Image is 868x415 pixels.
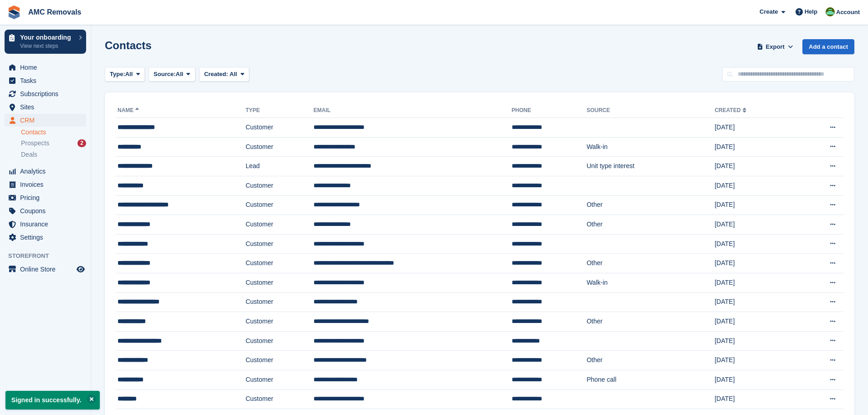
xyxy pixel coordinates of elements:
td: [DATE] [714,389,796,409]
span: Subscriptions [20,87,75,100]
h1: Contacts [105,39,152,51]
td: Walk-in [586,137,714,157]
span: Created: [204,71,228,77]
span: All [176,70,184,79]
a: Prospects 2 [21,138,86,148]
span: Source: [154,70,175,79]
a: AMC Removals [25,5,85,20]
td: Customer [246,195,313,215]
p: Signed in successfully. [5,391,100,410]
td: [DATE] [714,234,796,254]
img: Kayleigh Deegan [826,7,835,16]
span: Online Store [20,263,75,276]
td: Customer [246,215,313,235]
td: [DATE] [714,118,796,138]
span: Pricing [20,191,75,204]
p: Your onboarding [20,34,74,41]
td: Customer [246,370,313,389]
td: [DATE] [714,351,796,370]
a: Deals [21,150,86,159]
span: Export [766,42,785,51]
a: menu [5,231,86,244]
td: Customer [246,137,313,157]
td: Other [586,351,714,370]
img: stora-icon-8386f47178a22dfd0bd8f6a31ec36ba5ce8667c1dd55bd0f319d3a0aa187defe.svg [7,5,21,19]
a: Name [118,107,141,113]
a: Created [714,107,748,113]
td: [DATE] [714,254,796,273]
span: Help [805,7,817,16]
a: Contacts [21,128,86,137]
a: menu [5,165,86,178]
td: [DATE] [714,273,796,292]
div: 2 [77,139,86,147]
a: menu [5,263,86,276]
td: Customer [246,331,313,351]
td: Customer [246,312,313,332]
button: Export [755,39,795,54]
span: Sites [20,101,75,113]
button: Source: All [149,67,195,82]
span: Home [20,61,75,74]
button: Created: All [199,67,249,82]
a: Add a contact [802,39,854,54]
td: Other [586,254,714,273]
td: Other [586,195,714,215]
td: [DATE] [714,292,796,312]
td: Customer [246,176,313,195]
td: Customer [246,292,313,312]
td: [DATE] [714,195,796,215]
span: CRM [20,114,75,127]
td: Customer [246,389,313,409]
a: menu [5,101,86,113]
span: Storefront [8,251,91,261]
td: Other [586,312,714,332]
span: Analytics [20,165,75,178]
td: Walk-in [586,273,714,292]
button: Type: All [105,67,145,82]
span: Create [760,7,778,16]
td: [DATE] [714,370,796,389]
a: Your onboarding View next steps [5,30,86,54]
span: Invoices [20,178,75,191]
a: Preview store [75,264,86,275]
td: [DATE] [714,137,796,157]
td: Lead [246,157,313,176]
a: menu [5,191,86,204]
span: Account [836,8,860,17]
span: Coupons [20,205,75,217]
td: [DATE] [714,331,796,351]
a: menu [5,205,86,217]
td: Customer [246,351,313,370]
a: menu [5,61,86,74]
span: Tasks [20,74,75,87]
th: Email [313,103,512,118]
td: Customer [246,118,313,138]
span: Insurance [20,218,75,231]
span: Deals [21,150,37,159]
td: Other [586,215,714,235]
td: Customer [246,273,313,292]
td: Phone call [586,370,714,389]
a: menu [5,114,86,127]
td: [DATE] [714,176,796,195]
td: [DATE] [714,215,796,235]
td: Unit type interest [586,157,714,176]
span: All [230,71,237,77]
th: Type [246,103,313,118]
td: Customer [246,234,313,254]
a: menu [5,178,86,191]
span: Type: [110,70,125,79]
span: Prospects [21,139,49,148]
a: menu [5,218,86,231]
span: Settings [20,231,75,244]
th: Source [586,103,714,118]
td: Customer [246,254,313,273]
a: menu [5,87,86,100]
a: menu [5,74,86,87]
td: [DATE] [714,312,796,332]
th: Phone [512,103,587,118]
span: All [125,70,133,79]
td: [DATE] [714,157,796,176]
p: View next steps [20,42,74,50]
